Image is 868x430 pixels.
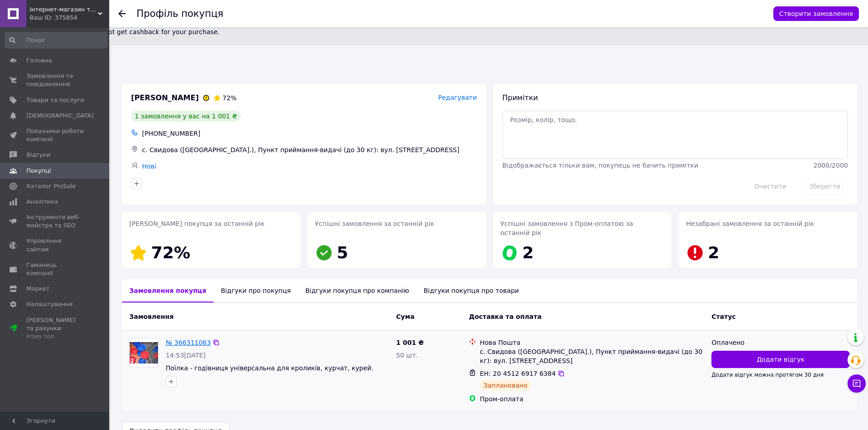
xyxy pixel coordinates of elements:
[131,93,199,103] span: [PERSON_NAME]
[480,394,704,404] div: Пром-оплата
[711,313,736,320] span: Статус
[396,313,414,320] span: Cума
[396,339,424,346] span: 1 001 ₴
[166,364,373,372] a: Поїлка - годівниця універсальна для кроликів, курчат, курей.
[26,300,73,308] span: Налаштування
[26,237,84,253] span: Управління сайтом
[523,243,534,262] span: 2
[140,127,479,140] div: [PHONE_NUMBER]
[503,93,538,102] span: Примітки
[480,347,704,365] div: с. Свидова ([GEOGRAPHIC_DATA].), Пункт приймання-видачі (до 30 кг): вул. [STREET_ADDRESS]
[166,339,211,346] a: № 366311063
[711,351,850,368] button: Додати відгук
[26,213,84,230] span: Інструменти веб-майстра та SEO
[686,220,814,227] span: Незабрані замовлення за останній рік
[480,338,704,347] div: Нова Пошта
[26,182,76,190] span: Каталог ProSale
[756,355,804,364] span: Додати відгук
[813,162,848,169] span: 2000 / 2000
[337,243,348,262] span: 5
[438,94,477,101] span: Редагувати
[315,220,434,227] span: Успішні замовлення за останній рік
[298,279,416,302] div: Відгуки покупця про компанію
[26,56,52,65] span: Головна
[142,163,156,170] a: Нові
[26,316,84,341] span: [PERSON_NAME] та рахунки
[5,32,107,48] input: Пошук
[223,94,237,102] span: 72%
[129,313,173,320] span: Замовлення
[130,342,158,363] img: Фото товару
[26,96,84,104] span: Товари та послуги
[480,370,556,377] span: ЕН: 20 4512 6917 6384
[166,352,206,359] span: 14:53[DATE]
[129,220,264,227] span: [PERSON_NAME] покупця за останній рік
[480,380,531,391] div: Заплановано
[501,220,633,236] span: Успішні замовлення з Пром-оплатою за останній рік
[131,111,241,122] div: 1 замовлення у вас на 1 001 ₴
[26,112,94,120] span: [DEMOGRAPHIC_DATA]
[26,261,84,277] span: Гаманець компанії
[416,279,526,302] div: Відгуки покупця про товари
[151,243,190,262] span: 72%
[773,6,859,21] button: Створити замовлення
[26,127,84,143] span: Показники роботи компанії
[30,14,109,22] div: Ваш ID: 375854
[848,374,866,393] button: Чат з покупцем
[26,285,50,293] span: Маркет
[503,162,699,169] span: Відображається тільки вам, покупець не бачить примітки
[469,313,542,320] span: Доставка та оплата
[137,8,223,19] h1: Профіль покупця
[129,338,158,367] a: Фото товару
[26,72,84,88] span: Замовлення та повідомлення
[708,243,719,262] span: 2
[213,279,298,302] div: Відгуки про покупця
[30,5,98,14] span: Інтернет-магазин товарів для фермерського та домашнього господарства "Домашня сім'я"
[396,352,418,359] span: 50 шт.
[711,372,823,378] span: Додати відгук можна протягом 30 дня
[26,333,84,341] div: Prom топ
[26,167,51,175] span: Покупці
[118,9,126,18] div: Повернутися назад
[711,338,850,347] div: Оплачено
[26,151,50,159] span: Відгуки
[122,279,213,302] div: Замовлення покупця
[140,143,479,156] div: с. Свидова ([GEOGRAPHIC_DATA].), Пункт приймання-видачі (до 30 кг): вул. [STREET_ADDRESS]
[26,198,58,206] span: Аналітика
